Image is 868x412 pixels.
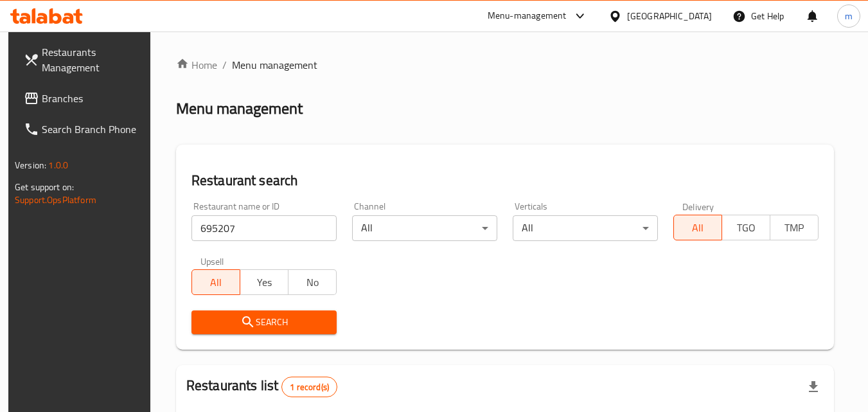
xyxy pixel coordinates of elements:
a: Support.OpsPlatform [15,192,96,208]
div: Menu-management [488,8,567,24]
div: Export file [798,372,829,402]
button: TGO [722,215,770,240]
span: Yes [245,273,283,292]
span: Search Branch Phone [42,121,143,137]
span: Version: [15,157,46,174]
span: Get support on: [15,179,74,195]
input: Search for restaurant name or ID.. [191,215,337,241]
button: No [288,269,337,295]
div: All [513,215,658,241]
label: Delivery [682,202,714,211]
span: m [845,9,853,23]
li: / [222,57,227,73]
span: 1 record(s) [282,381,337,393]
nav: breadcrumb [176,57,834,73]
span: TGO [727,219,765,237]
a: Restaurants Management [13,37,154,83]
span: No [294,273,332,292]
span: 1.0.0 [48,157,68,174]
span: Branches [42,91,143,106]
span: Menu management [232,57,317,73]
button: Yes [240,269,288,295]
span: All [679,219,717,237]
span: All [197,273,235,292]
button: All [673,215,722,240]
button: All [191,269,240,295]
a: Branches [13,83,154,114]
span: Search [202,314,326,330]
button: TMP [770,215,819,240]
h2: Menu management [176,98,303,119]
h2: Restaurant search [191,171,819,190]
div: [GEOGRAPHIC_DATA] [627,9,712,23]
a: Home [176,57,217,73]
span: Restaurants Management [42,44,143,75]
div: All [352,215,497,241]
span: TMP [775,219,813,237]
label: Upsell [200,256,224,265]
h2: Restaurants list [186,376,337,397]
a: Search Branch Phone [13,114,154,145]
button: Search [191,310,337,334]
